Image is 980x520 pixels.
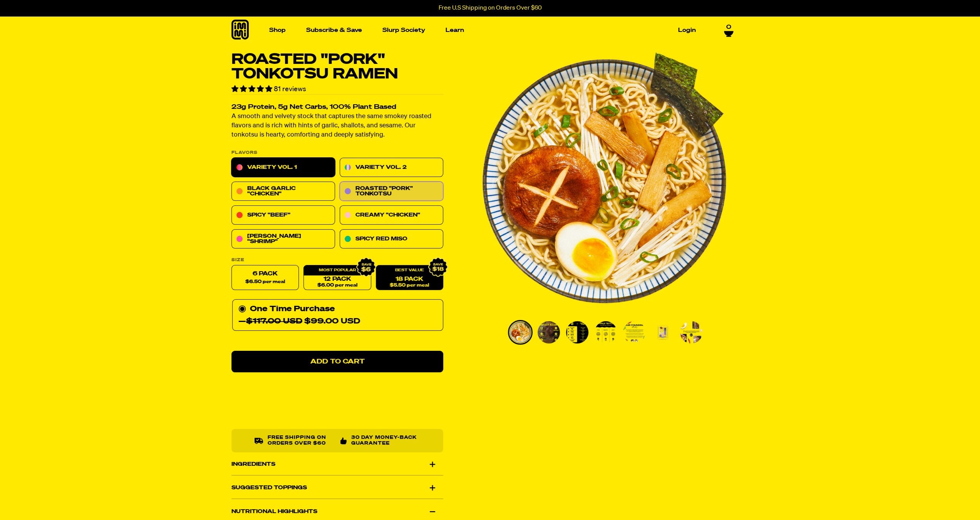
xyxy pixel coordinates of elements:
[310,358,364,365] span: Add to Cart
[317,283,357,288] span: $6.00 per meal
[267,435,334,447] p: Free shipping on orders over $60
[232,300,443,331] div: One Time Purchase
[675,24,699,36] a: Login
[238,315,360,328] span: — $99.00 USD
[375,265,443,290] a: 18 Pack$5.50 per meal
[509,321,531,343] img: Roasted "Pork" Tonkotsu Ramen
[650,320,675,345] li: Go to slide 6
[231,52,443,82] h1: Roasted "Pork" Tonkotsu Ramen
[351,435,420,447] p: 30 Day Money-Back Guarantee
[390,283,429,288] span: $5.50 per meal
[593,320,618,345] li: Go to slide 4
[231,230,335,249] a: [PERSON_NAME] "Shrimp"
[340,158,443,177] a: Variety Vol. 2
[303,265,371,290] a: 12 Pack$6.00 per meal
[266,16,699,44] nav: Main navigation
[565,320,590,345] li: Go to slide 3
[474,320,733,345] div: PDP main carousel thumbnails
[474,52,733,311] li: 1 of 7
[652,321,674,343] img: Roasted "Pork" Tonkotsu Ramen
[679,320,704,345] li: Go to slide 7
[538,321,560,343] img: Roasted "Pork" Tonkotsu Ramen
[340,206,443,225] a: Creamy "Chicken"
[724,24,734,37] a: 0
[231,265,299,290] label: 6 pack
[379,24,428,36] a: Slurp Society
[231,182,335,201] a: Black Garlic "Chicken"
[246,318,302,325] del: $117.00 USD
[340,182,443,201] a: Roasted "Pork" Tonkotsu
[231,206,335,225] a: Spicy "Beef"
[231,453,443,475] div: Ingredients
[566,321,588,343] img: Roasted "Pork" Tonkotsu Ramen
[442,24,467,36] a: Learn
[231,258,443,262] label: Size
[231,151,443,155] p: Flavors
[245,280,285,285] span: $6.50 per meal
[231,477,443,499] div: Suggested Toppings
[508,320,533,345] li: Go to slide 1
[340,230,443,249] a: Spicy Red Miso
[595,321,617,343] img: Roasted "Pork" Tonkotsu Ramen
[274,86,306,93] span: 81 reviews
[4,484,81,516] iframe: Marketing Popup
[231,86,274,93] span: 4.78 stars
[474,52,733,311] div: PDP main carousel
[231,104,443,111] h2: 23g Protein, 5g Net Carbs, 100% Plant Based
[231,351,443,373] a: Add to Cart
[231,112,443,140] p: A smooth and velvety stock that captures the same smokey roasted flavors and is rich with hints o...
[680,321,702,343] img: Roasted "Pork" Tonkotsu Ramen
[726,24,731,31] span: 0
[623,321,645,343] img: Roasted "Pork" Tonkotsu Ramen
[439,5,542,12] p: Free U.S Shipping on Orders Over $60
[266,24,289,36] a: Shop
[474,52,733,311] img: Roasted "Pork" Tonkotsu Ramen
[303,24,365,36] a: Subscribe & Save
[231,158,335,177] a: Variety Vol. 1
[622,320,647,345] li: Go to slide 5
[536,320,561,345] li: Go to slide 2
